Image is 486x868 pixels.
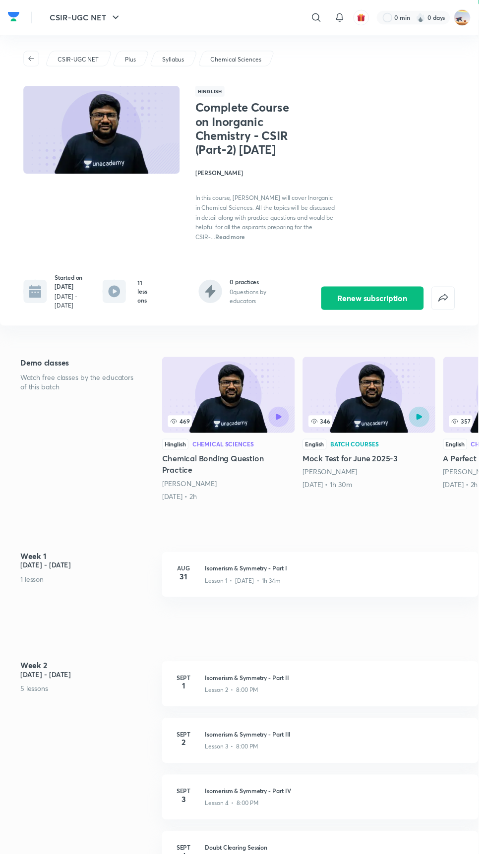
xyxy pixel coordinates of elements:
button: avatar [359,10,375,26]
p: Lesson 3 • 8:00 PM [208,754,262,763]
p: 0 questions by educators [234,293,275,310]
p: CSIR-UGC NET [59,56,100,65]
a: [PERSON_NAME] [165,487,220,496]
span: Read more [219,237,249,245]
div: Batch courses [336,448,385,454]
a: Sept2Isomerism & Symmetry - Part IIILesson 3 • 8:00 PM [165,730,486,787]
div: Dr. Kuldeep Garg [165,487,300,496]
p: 1 lesson [21,583,157,594]
img: Thumbnail [22,86,184,178]
img: avatar [363,13,371,22]
div: 15th Jun • 1h 30m [307,488,442,497]
h3: Isomerism & Symmetry - Part IV [208,799,474,808]
h5: Mock Test for June 2025-3 [307,460,442,472]
img: streak [423,13,432,23]
h4: 3 [177,808,196,816]
span: 357 [456,422,480,434]
p: Syllabus [165,56,187,65]
a: CSIR-UGC NET [57,56,102,65]
p: Plus [127,56,138,65]
h3: Isomerism & Symmetry - Part III [208,742,474,750]
p: Lesson 2 • 8:00 PM [208,697,262,706]
h3: Isomerism & Symmetry - Part I [208,573,474,582]
h4: 2 [177,750,196,758]
button: false [438,291,462,315]
div: English [450,446,475,457]
h5: Demo classes [21,363,136,374]
h6: Started on [DATE] [56,277,84,295]
span: In this course, [PERSON_NAME] will cover Inorganic in Chemical Sciences. All the topics will be d... [198,197,340,245]
p: Chemical Sciences [214,56,265,65]
div: English [307,446,332,457]
div: Chemical Sciences [195,448,258,454]
img: Company Logo [8,9,20,24]
h5: [DATE] - [DATE] [21,569,157,579]
div: 24th Mar • 2h [165,499,300,509]
div: Hinglish [165,446,191,457]
a: [PERSON_NAME] [307,475,363,484]
a: Sept1Isomerism & Symmetry - Part IILesson 2 • 8:00 PM [165,672,486,730]
a: Sept3Isomerism & Symmetry - Part IVLesson 4 • 8:00 PM [165,787,486,845]
a: Mock Test for June 2025-3 [307,363,442,497]
span: 469 [171,422,195,434]
a: Syllabus [163,56,189,65]
h6: Sept [177,857,196,866]
h6: Sept [177,742,196,750]
p: Lesson 4 • 8:00 PM [208,812,263,821]
p: Lesson 1 • [DATE] • 1h 34m [208,586,285,595]
h5: Chemical Bonding Question Practice [165,460,300,484]
h5: [DATE] - [DATE] [21,680,157,690]
h3: Doubt Clearing Session [208,857,474,866]
p: 5 lessons [21,694,157,705]
span: Hinglish [198,87,228,98]
h6: Aug [177,573,196,582]
a: Chemical Sciences [212,56,267,65]
h4: 1 [177,693,196,701]
h4: 31 [177,582,196,590]
button: Renew subscription [326,291,430,315]
a: 346EnglishBatch coursesMock Test for June 2025-3[PERSON_NAME][DATE] • 1h 30m [307,363,442,497]
a: 469HinglishChemical SciencesChemical Bonding Question Practice[PERSON_NAME][DATE] • 2h [165,363,300,509]
span: 346 [313,422,338,434]
h4: [PERSON_NAME] [198,171,343,180]
a: Plus [125,56,140,65]
a: Company Logo [8,9,20,27]
h4: Week 2 [21,672,157,680]
img: Shubham Sharma [461,9,478,26]
h6: Sept [177,684,196,693]
h1: Complete Course on Inorganic Chemistry - CSIR (Part-2) [DATE] [198,102,304,159]
a: Chemical Bonding Question Practice [165,363,300,509]
p: Watch free classes by the educators of this batch [21,378,136,398]
h6: Sept [177,799,196,808]
h4: Week 1 [21,561,157,569]
h6: 0 practices [234,282,275,291]
div: Dr. Kuldeep Garg [307,475,442,485]
a: Aug31Isomerism & Symmetry - Part ILesson 1 • [DATE] • 1h 34m [165,561,486,619]
p: [DATE] - [DATE] [56,297,84,315]
h3: Isomerism & Symmetry - Part II [208,684,474,693]
h6: 11 lessons [140,283,150,310]
button: CSIR-UGC NET [45,8,129,28]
